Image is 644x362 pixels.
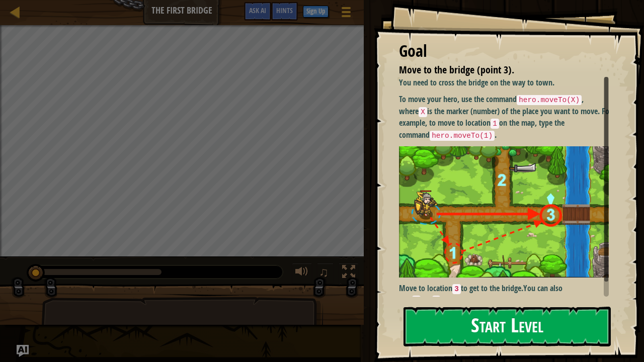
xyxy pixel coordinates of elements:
[399,77,616,88] p: You need to cross the bridge on the way to town.
[399,283,523,294] strong: Move to location to get to the bridge.
[339,263,359,284] button: Toggle fullscreen
[249,6,266,15] span: Ask AI
[303,6,329,18] button: Sign Up
[317,263,334,284] button: ♫
[334,2,359,26] button: Show game menu
[319,264,329,280] span: ♫
[412,296,421,306] code: 1
[244,2,271,21] button: Ask AI
[276,6,293,15] span: Hints
[491,119,499,129] code: 1
[399,146,616,278] img: M7l1b
[432,296,441,306] code: 2
[452,284,461,294] code: 3
[404,307,611,346] button: Start Level
[419,107,427,117] code: X
[399,40,609,63] div: Goal
[292,263,312,284] button: Adjust volume
[430,131,495,141] code: hero.moveTo(1)
[517,95,582,105] code: hero.moveTo(X)
[17,345,29,357] button: Ask AI
[399,283,616,306] p: You can also visit and along the way.
[399,63,514,76] span: Move to the bridge (point 3).
[386,63,606,77] li: Move to the bridge (point 3).
[399,94,616,141] p: To move your hero, use the command , where is the marker (number) of the place you want to move. ...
